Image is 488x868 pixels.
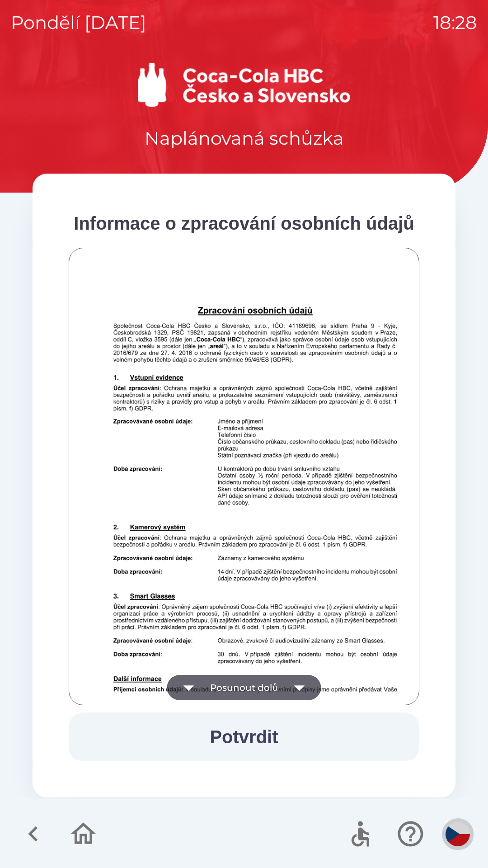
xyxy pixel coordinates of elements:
img: Q8CASBIBAEgkAQCAJBIAjMjkAEwuyQpsEgEASCQBAIAkEgCASBILBcBCIQljt36XkQCAJBIAgEgSAQBIJAEJgdgQiE2SFNg0E... [80,277,431,773]
p: pondělí [DATE] [11,9,146,36]
button: Potvrdit [69,712,419,761]
p: 18:28 [433,9,477,36]
button: Posunout dolů [167,675,321,700]
img: Logo [33,63,455,107]
p: Naplánovaná schůzka [145,125,344,152]
img: cs flag [446,822,470,846]
div: Informace o zpracování osobních údajů [69,210,419,237]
